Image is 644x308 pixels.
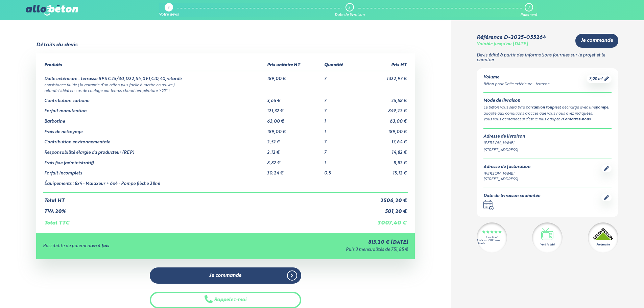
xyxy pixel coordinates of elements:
p: Devis édité à partir des informations fournies sur le projet et le chantier [477,53,618,63]
div: Excellent [486,236,498,239]
td: 7 [323,135,357,145]
td: 63,00 € [266,114,323,124]
div: Vous vous demandez si c’est le plus adapté ? . [483,117,612,123]
div: Béton pour Dalle extérieure - terrasse [483,81,549,87]
div: Adresse de facturation [483,165,530,170]
a: Contactez-nous [563,118,591,121]
td: 121,32 € [266,103,323,114]
div: Volume [483,75,549,80]
td: 189,00 € [266,124,323,135]
td: 1 322,97 € [357,71,408,82]
div: 1 [168,6,169,10]
td: Total TTC [43,215,357,226]
th: Prix unitaire HT [266,60,323,71]
div: Le béton vous sera livré par et déchargé avec une , adapté aux conditions d'accès que vous nous a... [483,105,612,117]
div: 3 [528,5,529,10]
a: Je commande [150,267,301,284]
div: Détails du devis [36,42,77,48]
td: Contribution environnementale [43,135,266,145]
td: Équipements : 8x4 - Malaxeur + 6x4 - Pompe flèche 28ml [43,176,266,192]
th: Prix HT [357,60,408,71]
td: Dalle extérieure - terrasse BPS C25/30,D22,S4,XF1,Cl0,40,retardé [43,71,266,82]
td: 2,12 € [266,145,323,156]
td: 15,12 € [357,166,408,176]
td: 7 [323,93,357,104]
td: 501,20 € [357,204,408,215]
td: 2,52 € [266,135,323,145]
span: Je commande [209,273,241,279]
td: Forfait Incomplets [43,166,266,176]
div: [STREET_ADDRESS] [483,147,612,153]
td: 3 007,40 € [357,215,408,226]
td: 849,22 € [357,103,408,114]
td: 63,00 € [357,114,408,124]
td: TVA 20% [43,204,357,215]
td: 14,82 € [357,145,408,156]
th: Quantité [323,60,357,71]
td: 189,00 € [357,124,408,135]
td: Frais de nettoyage [43,124,266,135]
td: 8,82 € [357,156,408,166]
div: [PERSON_NAME] [483,140,612,146]
div: Date de livraison souhaitée [483,194,540,199]
a: pompe [596,106,608,110]
td: 7 [323,71,357,82]
div: Date de livraison [335,13,365,17]
div: Votre devis [159,13,179,17]
span: Je commande [581,38,613,44]
td: 1 [323,114,357,124]
div: Adresse de livraison [483,134,612,139]
div: 4.7/5 sur 2300 avis clients [477,239,507,245]
a: 2 Date de livraison [335,3,365,17]
td: Barbotine [43,114,266,124]
a: 1 Votre devis [159,3,179,17]
div: Puis 3 mensualités de 751,85 € [231,247,408,253]
a: 3 Paiement [520,3,537,17]
div: Référence D-2025-055264 [477,34,546,41]
td: 17,64 € [357,135,408,145]
div: Partenaire [596,243,610,247]
a: camion toupie [532,106,557,110]
div: Mode de livraison [483,98,612,103]
td: consistance fluide ( la garantie d’un béton plus facile à mettre en œuvre ) [43,82,408,88]
td: Forfait manutention [43,103,266,114]
div: [STREET_ADDRESS] [483,176,530,182]
td: 25,58 € [357,93,408,104]
a: Je commande [575,34,618,48]
td: Responsabilité élargie du producteur (REP) [43,145,266,156]
th: Produits [43,60,266,71]
strong: en 4 fois [92,244,109,248]
td: 0.5 [323,166,357,176]
div: 2 [348,5,350,10]
div: Vu à la télé [540,243,554,247]
img: allobéton [26,5,78,16]
td: 3,65 € [266,93,323,104]
td: 7 [323,103,357,114]
td: 7 [323,145,357,156]
td: 1 [323,124,357,135]
td: 8,82 € [266,156,323,166]
iframe: Help widget launcher [584,282,637,301]
div: 813,20 € [DATE] [231,240,408,245]
td: 1 [323,156,357,166]
div: [PERSON_NAME] [483,171,530,177]
div: Possibilité de paiement [43,244,231,249]
td: 2 506,20 € [357,192,408,204]
td: Total HT [43,192,357,204]
div: Valable jusqu'au [DATE] [477,42,528,47]
td: Frais fixe (administratif) [43,156,266,166]
td: retardé ( idéal en cas de coulage par temps chaud température > 25° ) [43,88,408,93]
td: Contribution carbone [43,93,266,104]
div: Paiement [520,13,537,17]
td: 189,00 € [266,71,323,82]
td: 30,24 € [266,166,323,176]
